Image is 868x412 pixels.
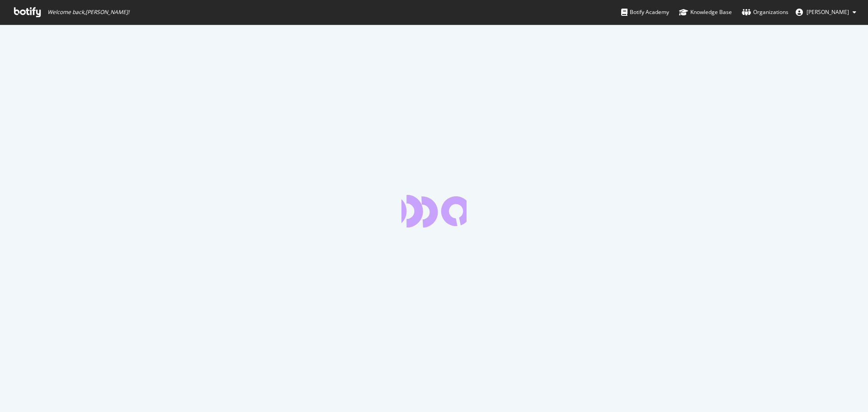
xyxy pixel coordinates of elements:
[401,195,467,227] div: animation
[742,8,788,17] div: Organizations
[621,8,669,17] div: Botify Academy
[807,8,849,16] span: Michael Boulter
[679,8,732,17] div: Knowledge Base
[788,5,863,19] button: [PERSON_NAME]
[47,9,129,16] span: Welcome back, [PERSON_NAME] !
